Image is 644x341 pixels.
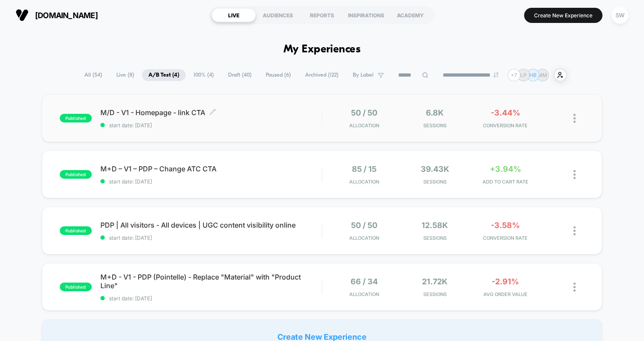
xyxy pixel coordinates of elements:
[349,179,379,185] span: Allocation
[349,291,379,297] span: Allocation
[421,164,449,174] span: 39.43k
[490,164,521,174] span: +3.94%
[78,69,109,81] span: All ( 54 )
[283,43,361,56] h1: My Experiences
[422,277,448,286] span: 21.72k
[426,108,444,117] span: 6.8k
[351,108,377,117] span: 50 / 50
[612,7,628,24] div: SW
[13,8,100,22] button: [DOMAIN_NAME]
[259,69,297,81] span: Paused ( 6 )
[100,108,322,117] span: M/D - V1 - Homepage - link CTA
[16,9,29,22] img: Visually logo
[300,8,344,22] div: REPORTS
[100,221,322,229] span: PDP | All visitors - All devices | UGC content visibility online
[100,122,322,129] span: start date: [DATE]
[529,72,537,78] p: HB
[60,226,92,235] span: published
[388,8,432,22] div: ACADEMY
[402,291,468,297] span: Sessions
[573,226,576,235] img: close
[100,235,322,241] span: start date: [DATE]
[609,6,631,24] button: SW
[187,69,220,81] span: 100% ( 4 )
[256,8,300,22] div: AUDIENCES
[573,170,576,179] img: close
[422,221,448,230] span: 12.58k
[212,8,256,22] div: LIVE
[492,277,519,286] span: -2.91%
[142,69,186,81] span: A/B Test ( 4 )
[524,8,602,23] button: Create New Experience
[472,291,538,297] span: AVG ORDER VALUE
[35,11,98,20] span: [DOMAIN_NAME]
[508,69,520,81] div: + 7
[402,122,468,129] span: Sessions
[100,295,322,302] span: start date: [DATE]
[353,72,374,78] span: By Label
[60,114,92,122] span: published
[349,122,379,129] span: Allocation
[100,273,322,290] span: M+D - V1 - PDP (Pointelle) - Replace "Material" with "Product Line"
[538,72,547,78] p: MM
[472,235,538,241] span: CONVERSION RATE
[472,122,538,129] span: CONVERSION RATE
[491,108,520,117] span: -3.44%
[351,221,377,230] span: 50 / 50
[100,178,322,185] span: start date: [DATE]
[60,283,92,291] span: published
[402,179,468,185] span: Sessions
[351,277,378,286] span: 66 / 34
[573,283,576,292] img: close
[402,235,468,241] span: Sessions
[472,179,538,185] span: ADD TO CART RATE
[349,235,379,241] span: Allocation
[100,164,322,173] span: M+D – V1 – PDP – Change ATC CTA
[493,72,499,77] img: end
[222,69,258,81] span: Draft ( 40 )
[520,72,527,78] p: LP
[110,69,141,81] span: Live ( 8 )
[573,114,576,123] img: close
[299,69,345,81] span: Archived ( 122 )
[60,170,92,179] span: published
[352,164,377,174] span: 85 / 15
[344,8,388,22] div: INSPIRATIONS
[491,221,520,230] span: -3.58%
